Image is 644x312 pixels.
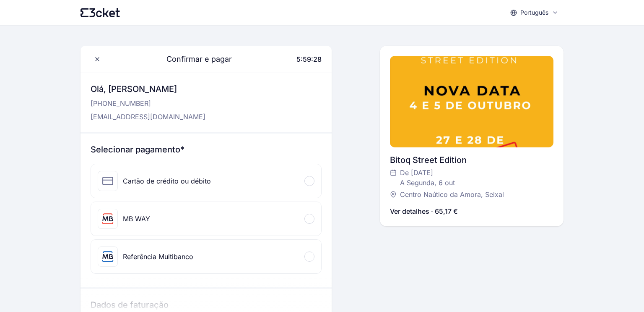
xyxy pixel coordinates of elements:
[390,154,553,166] div: Bitoq Street Edition
[91,98,205,108] p: [PHONE_NUMBER]
[400,168,455,188] span: De [DATE] A Segunda, 6 out
[400,189,504,199] span: Centro Naútico da Amora, Seixal
[156,53,232,65] span: Confirmar e pagar
[123,252,193,262] div: Referência Multibanco
[91,112,205,122] p: [EMAIL_ADDRESS][DOMAIN_NAME]
[390,206,458,216] p: Ver detalhes · 65,17 €
[91,144,322,155] h3: Selecionar pagamento*
[123,214,150,224] div: MB WAY
[123,176,211,186] div: Cartão de crédito ou débito
[91,83,205,95] h3: Olá, [PERSON_NAME]
[520,8,548,17] p: Português
[296,55,322,63] span: 5:59:28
